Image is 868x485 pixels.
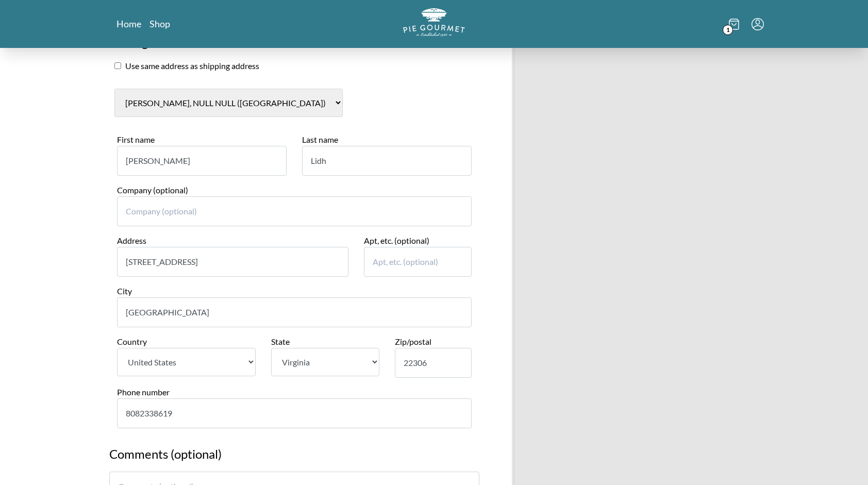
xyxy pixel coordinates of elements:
[117,398,472,428] input: Phone number
[752,18,764,30] button: Menu
[271,337,290,346] label: State
[302,146,472,176] input: Last name
[403,8,465,37] img: logo
[723,25,733,35] span: 1
[117,146,287,176] input: First name
[395,337,431,346] label: Zip/postal
[364,236,429,245] label: Apt, etc. (optional)
[149,18,170,30] a: Shop
[117,286,132,296] label: City
[117,337,147,346] label: Country
[302,135,338,144] label: Last name
[403,8,465,40] a: Logo
[117,387,170,397] label: Phone number
[117,196,472,226] input: Company (optional)
[114,60,474,72] section: Use same address as shipping address
[117,236,146,245] label: Address
[117,135,155,144] label: First name
[117,247,348,277] input: Address
[116,18,141,30] a: Home
[364,247,472,277] input: Apt, etc. (optional)
[109,445,479,472] h2: Comments (optional)
[395,348,472,378] input: Zip/postal
[117,185,188,195] label: Company (optional)
[117,297,472,327] input: City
